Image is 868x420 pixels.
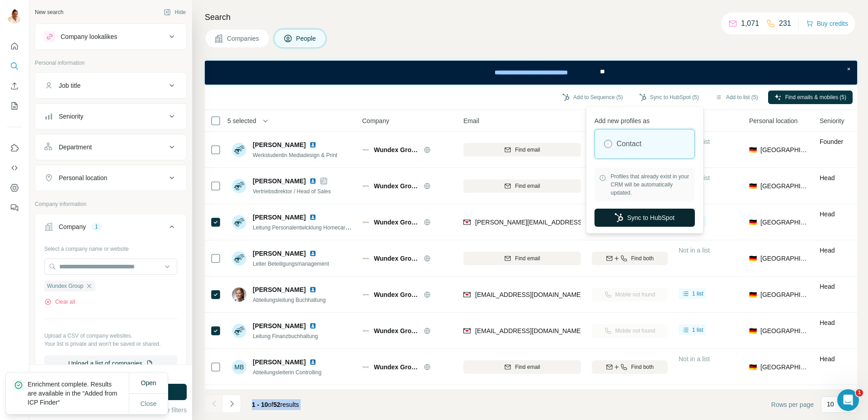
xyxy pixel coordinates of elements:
button: Add to Sequence (5) [556,91,629,104]
span: Seniority [820,116,844,125]
span: [PERSON_NAME][EMAIL_ADDRESS][DOMAIN_NAME] [475,219,634,226]
span: Abteilungsleitung Buchhaltung [253,297,325,303]
button: Upload a list of companies [44,355,177,372]
span: results [252,401,299,408]
img: LinkedIn logo [309,141,316,148]
p: Personal information [35,59,187,67]
button: Find both [592,360,668,374]
img: provider findymail logo [463,290,471,299]
span: [GEOGRAPHIC_DATA] [760,181,809,191]
span: [PERSON_NAME] [253,177,306,186]
p: Add new profiles as [594,113,695,125]
img: Avatar [232,287,246,302]
img: Logo of Wundex Group [362,363,369,371]
span: Open [141,379,156,387]
span: Find email [515,254,540,262]
img: LinkedIn logo [309,286,316,293]
img: provider findymail logo [463,326,471,335]
p: Upload a CSV of company websites. [44,332,177,340]
button: Add to list (5) [709,91,764,104]
span: [PERSON_NAME] [253,213,306,222]
img: Avatar [7,9,22,24]
h4: Search [205,11,857,24]
span: [GEOGRAPHIC_DATA] [760,363,809,372]
button: Company lookalikes [35,26,186,48]
span: 🇩🇪 [749,145,757,154]
button: Buy credits [806,17,848,30]
label: Contact [617,138,642,149]
span: Head [820,355,835,363]
button: Sync to HubSpot [594,209,695,227]
button: Clear all [44,298,75,306]
span: Head [820,283,835,290]
button: My lists [7,98,22,114]
span: [PERSON_NAME] [253,140,306,149]
button: Open [134,375,162,391]
span: Find email [515,146,540,154]
span: Founder [820,138,843,145]
button: Sync to HubSpot (5) [633,91,705,104]
span: Abteilungsleiterin Controlling [253,369,321,376]
span: 🇩🇪 [749,290,757,299]
div: Department [59,143,92,152]
button: Hide [157,5,192,19]
span: [GEOGRAPHIC_DATA] [760,254,809,263]
span: 🇩🇪 [749,254,757,263]
img: LinkedIn logo [309,250,316,257]
span: Find both [631,363,654,371]
div: New search [35,8,63,16]
p: Enrichment complete. Results are available in the “Added from ICP Finder“ [28,380,129,407]
span: Werkstudentin Mediadesign & Print [253,152,337,158]
div: Company [59,222,86,231]
div: Seniority [59,112,83,121]
button: Feedback [7,200,22,216]
img: Logo of Wundex Group [362,291,369,298]
span: [GEOGRAPHIC_DATA] [760,290,809,299]
img: LinkedIn logo [309,177,316,185]
img: Avatar [232,179,246,193]
img: Logo of Wundex Group [362,219,369,226]
span: Wundex Group [374,290,419,299]
span: Companies [227,34,260,43]
div: Job title [59,81,80,90]
span: Leitung Personalentwicklung Homecare und Pflege [253,224,376,231]
img: provider findymail logo [463,218,471,227]
span: 🇩🇪 [749,326,757,335]
span: [EMAIL_ADDRESS][DOMAIN_NAME] [475,327,582,334]
p: 1,071 [741,18,759,29]
span: 52 [274,401,281,408]
span: 1 [856,389,863,396]
img: Avatar [232,324,246,338]
span: Head [820,247,835,254]
span: 🇩🇪 [749,181,757,191]
span: 🇩🇪 [749,363,757,372]
img: Avatar [232,251,246,266]
button: Company1 [35,216,186,241]
span: Email [463,116,479,125]
button: Use Surfe API [7,160,22,176]
span: Find emails & mobiles (5) [785,93,846,101]
span: [PERSON_NAME] [253,321,306,330]
div: 1 [91,223,102,231]
iframe: Intercom live chat [837,389,859,411]
span: Not in a list [679,355,710,363]
span: 🇩🇪 [749,218,757,227]
iframe: Banner [205,61,857,85]
img: LinkedIn logo [309,322,316,329]
button: Find both [592,252,668,265]
span: [GEOGRAPHIC_DATA] [760,145,809,154]
p: 10 [827,400,834,409]
button: Search [7,58,22,74]
div: MB [232,360,246,374]
div: Personal location [59,173,107,182]
button: Use Surfe on LinkedIn [7,140,22,156]
span: Not in a list [679,247,710,254]
div: Select a company name or website [44,241,177,253]
div: 9947 search results remaining [75,370,147,378]
button: Dashboard [7,180,22,196]
button: Find emails & mobiles (5) [768,91,853,104]
span: Head [820,210,835,218]
img: LinkedIn logo [309,214,316,221]
span: [GEOGRAPHIC_DATA] [760,218,809,227]
span: Personal location [749,116,797,125]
